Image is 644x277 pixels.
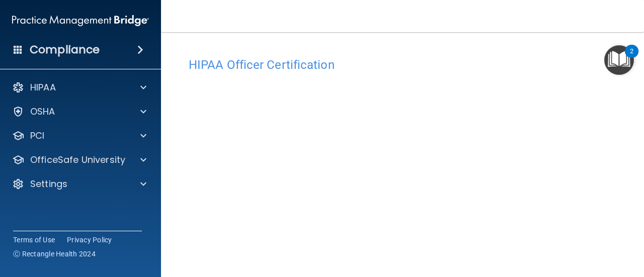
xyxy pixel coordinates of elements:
[30,81,56,94] p: HIPAA
[12,154,146,166] a: OfficeSafe University
[30,178,67,190] p: Settings
[12,11,149,31] img: PMB logo
[12,178,146,190] a: Settings
[630,51,633,64] div: 2
[13,235,55,245] a: Terms of Use
[67,235,112,245] a: Privacy Policy
[13,249,96,259] span: Ⓒ Rectangle Health 2024
[12,130,146,142] a: PCI
[30,130,44,142] p: PCI
[30,154,125,166] p: OfficeSafe University
[30,43,100,57] h4: Compliance
[30,106,55,118] p: OSHA
[604,45,634,75] button: Open Resource Center, 2 new notifications
[12,106,146,118] a: OSHA
[12,81,146,94] a: HIPAA
[189,58,616,71] h4: HIPAA Officer Certification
